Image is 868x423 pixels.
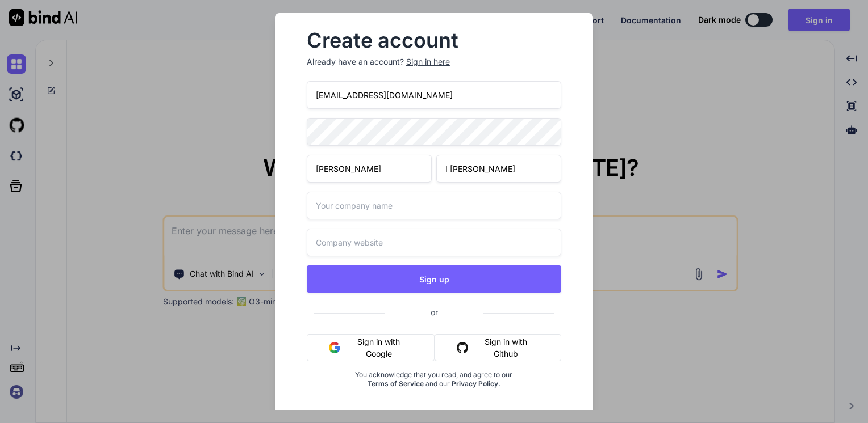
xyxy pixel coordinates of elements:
button: Sign up [307,265,561,293]
div: Sign in here [406,56,450,67]
img: github [457,342,468,353]
h2: Create account [307,31,561,49]
span: or [385,298,483,326]
button: Sign in with Google [307,334,435,361]
input: Last Name [436,155,561,183]
p: Already have an account? [307,56,561,67]
button: Sign in with Github [435,334,561,361]
input: First Name [307,155,432,183]
a: Privacy Policy. [452,379,500,388]
input: Company website [307,229,561,256]
img: google [329,342,340,353]
div: You acknowledge that you read, and agree to our and our [349,370,519,416]
a: Terms of Service [368,379,425,388]
input: Your company name [307,192,561,219]
input: Email [307,81,561,109]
